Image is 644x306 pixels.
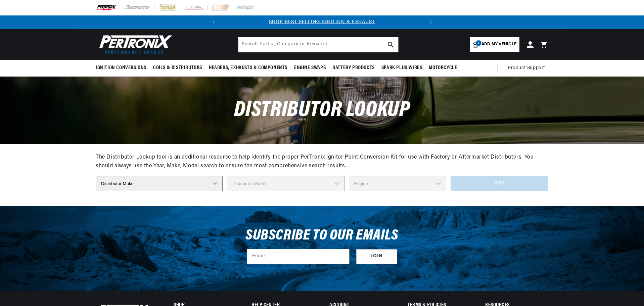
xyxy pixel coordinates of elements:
[476,40,481,46] span: 1
[96,153,548,170] div: The Distributor Lookup tool is an additional resource to help identify the proper PerTronix Ignit...
[429,64,457,72] span: Motorcycle
[150,60,205,76] summary: Coils & Distributors
[508,60,548,76] summary: Product Support
[220,18,424,26] div: 1 of 2
[220,18,424,26] div: Announcement
[234,99,410,121] span: Distributor Lookup
[247,249,349,264] input: Email
[508,64,545,72] span: Product Support
[245,229,399,242] h3: Subscribe to our emails
[424,15,438,29] button: Translation missing: en.sections.announcements.next_announcement
[207,15,220,29] button: Translation missing: en.sections.announcements.previous_announcement
[153,64,202,72] span: Coils & Distributors
[96,64,146,72] span: Ignition Conversions
[96,33,173,56] img: Pertronix
[481,41,516,48] span: Add my vehicle
[294,64,326,72] span: Engine Swaps
[96,60,150,76] summary: Ignition Conversions
[209,64,287,72] span: Headers, Exhausts & Components
[291,60,329,76] summary: Engine Swaps
[378,60,426,76] summary: Spark Plug Wires
[238,37,398,52] input: Search Part #, Category or Keyword
[383,37,398,52] button: search button
[332,64,375,72] span: Battery Products
[425,60,460,76] summary: Motorcycle
[470,37,519,52] a: 1Add my vehicle
[381,64,422,72] span: Spark Plug Wires
[269,19,375,25] a: SHOP BEST SELLING IGNITION & EXHAUST
[356,249,397,264] button: Subscribe
[329,60,378,76] summary: Battery Products
[79,15,565,29] slideshow-component: Translation missing: en.sections.announcements.announcement_bar
[205,60,291,76] summary: Headers, Exhausts & Components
